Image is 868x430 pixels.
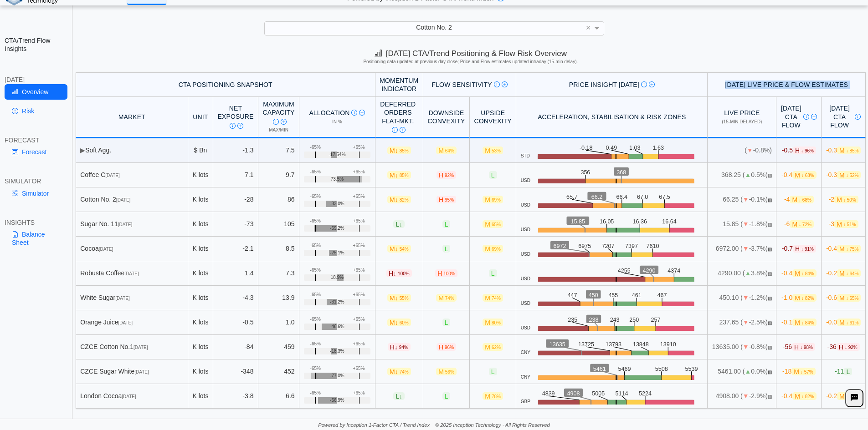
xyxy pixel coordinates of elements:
img: Read More [359,110,365,116]
span: M [792,294,816,302]
text: 455 [610,291,620,298]
text: 66.4 [618,193,629,200]
span: 92% [445,173,454,178]
div: Orange Juice [80,318,183,326]
td: K lots [188,261,213,286]
span: [DATE] [118,320,133,325]
h2: CTA/Trend Flow Insights [5,36,67,53]
td: 7.5 [258,138,299,163]
span: Cotton No. 2 [416,24,452,31]
div: -65% [310,145,321,150]
span: M [792,269,816,277]
span: (15-min delayed) [722,119,762,124]
img: Info [230,123,236,129]
td: 7.3 [258,261,299,286]
span: 55% [400,296,409,301]
th: Upside Convexity [470,97,516,138]
span: M [483,196,503,203]
div: Flow Sensitivity [427,81,511,89]
div: FORECAST [5,136,67,144]
span: [DATE] [115,296,129,301]
span: -0.0 [826,319,861,326]
span: 64% [445,148,454,153]
span: L [393,220,405,228]
div: +65% [353,169,365,175]
span: CLOSED: Session finished for the day. [768,296,772,301]
span: [DATE] [116,197,130,202]
span: L [442,319,451,326]
td: 4290.00 ( 3.8%) [708,261,776,286]
span: 80% [492,320,501,325]
text: 13910 [663,341,679,348]
span: ↓ 85% [846,148,859,153]
text: 7397 [627,242,640,249]
td: -73 [213,212,258,237]
td: K lots [188,286,213,310]
td: 9.7 [258,163,299,187]
td: 237.65 ( -2.5%) [708,310,776,335]
span: H [435,269,457,277]
div: Robusta Coffee [80,269,183,277]
div: White Sugar [80,293,183,302]
div: CZCE Cotton No.1 [80,343,183,351]
span: ▼ [743,245,749,252]
span: CLOSED: Session finished for the day. [768,173,772,178]
span: M [387,294,411,302]
text: 16.64 [665,218,679,224]
span: H [437,343,456,351]
span: ↓ 68% [799,197,812,202]
div: Cotton No. 2 [80,195,183,203]
div: +65% [353,341,365,347]
text: 461 [634,291,644,298]
img: Read More [400,127,406,133]
img: Info [392,127,398,133]
img: Read More [237,123,243,129]
span: [DATE] [118,222,132,227]
span: ▼ [743,196,749,203]
span: M [837,245,861,253]
td: -84 [213,335,258,359]
span: CLOSED: Session finished for the day. [768,222,772,227]
th: CTA Positioning Snapshot [76,72,375,97]
div: -65% [310,317,321,322]
span: [DATE] [124,271,139,276]
text: 13848 [635,341,652,348]
span: M [387,319,411,326]
text: 243 [611,316,621,323]
a: Overview [5,84,67,100]
text: 1.63 [655,144,667,151]
span: M [792,319,816,326]
a: Risk [5,103,67,119]
span: 54% [400,247,409,252]
span: -0.6 [826,294,861,302]
span: H [837,343,860,351]
span: 74% [492,296,501,301]
th: Live Price [708,97,776,138]
span: 85% [400,173,409,178]
div: +65% [353,317,365,322]
span: -6 [784,220,814,228]
td: 13635.00 ( -0.8%) [708,335,776,359]
span: -3 [829,220,858,228]
span: M [834,196,858,203]
span: ↓ 64% [846,271,859,276]
span: M [837,171,861,179]
img: Info [351,110,357,116]
span: M [483,343,503,351]
span: ↓ 75% [846,247,859,252]
span: L [489,269,497,277]
a: Forecast [5,144,67,160]
text: 238 [590,316,600,323]
div: +65% [353,268,365,273]
span: 69% [492,197,501,202]
text: 66.2 [593,193,604,200]
span: USD [521,178,530,183]
span: 60% [400,320,409,325]
span: 100% [398,271,410,276]
div: Allocation [304,109,371,117]
span: 69% [492,247,501,252]
span: ▲ [745,269,751,277]
span: H [388,343,411,351]
text: 7207 [603,242,616,249]
text: 257 [653,316,663,323]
